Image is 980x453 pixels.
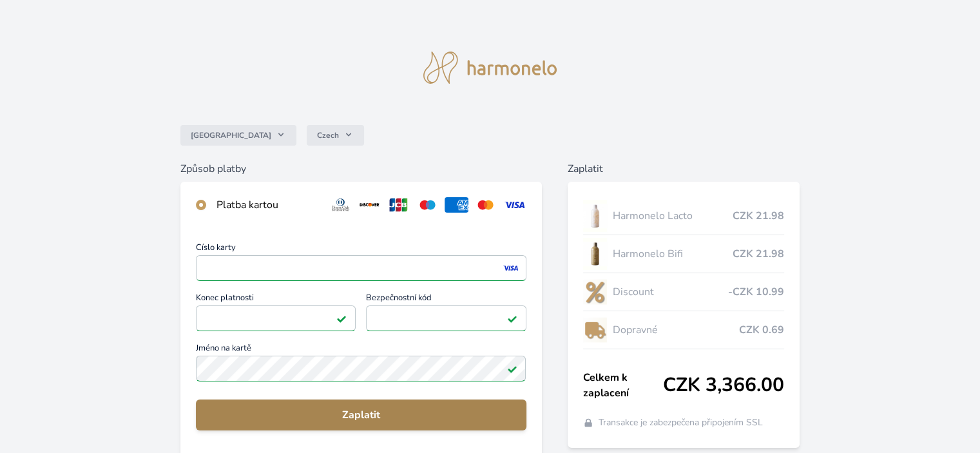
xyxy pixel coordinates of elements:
img: mc.svg [474,197,497,213]
img: visa.svg [503,197,526,213]
button: Czech [307,125,364,146]
span: Číslo karty [196,244,526,255]
iframe: Iframe pro bezpečnostní kód [372,309,520,327]
img: maestro.svg [416,197,439,213]
img: logo.svg [423,52,557,84]
button: [GEOGRAPHIC_DATA] [180,125,296,146]
span: Bezpečnostní kód [366,294,526,305]
h6: Zaplatit [568,161,800,177]
span: Dopravné [612,322,738,338]
span: Harmonelo Lacto [612,208,732,224]
img: CLEAN_BIFI_se_stinem_x-lo.jpg [583,238,608,270]
span: Jméno na kartě [196,344,526,356]
span: CZK 0.69 [739,322,784,338]
span: CZK 21.98 [733,246,784,262]
img: discount-lo.png [583,276,608,308]
img: Platné pole [507,363,517,374]
img: Platné pole [336,313,347,323]
img: jcb.svg [387,197,410,213]
button: Zaplatit [196,400,526,430]
span: Harmonelo Bifi [612,246,732,262]
img: diners.svg [329,197,352,213]
span: [GEOGRAPHIC_DATA] [191,130,271,140]
img: Platné pole [507,313,517,323]
img: CLEAN_LACTO_se_stinem_x-hi-lo.jpg [583,200,608,232]
span: Czech [317,130,339,140]
span: -CZK 10.99 [728,284,784,300]
span: Transakce je zabezpečena připojením SSL [599,416,763,429]
span: CZK 21.98 [733,208,784,224]
h6: Způsob platby [180,161,541,177]
input: Jméno na kartěPlatné pole [196,356,526,381]
iframe: Iframe pro číslo karty [202,259,520,277]
span: CZK 3,366.00 [663,374,784,397]
img: amex.svg [445,197,468,213]
img: discover.svg [358,197,381,213]
span: Celkem k zaplacení [583,370,663,401]
span: Zaplatit [206,407,515,423]
span: Konec platnosti [196,294,356,305]
div: Platba kartou [216,197,318,213]
img: visa [502,262,519,274]
span: Discount [612,284,727,300]
img: delivery-lo.png [583,314,608,346]
iframe: Iframe pro datum vypršení platnosti [202,309,350,327]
